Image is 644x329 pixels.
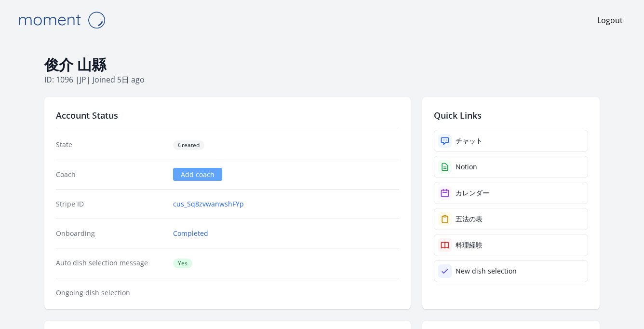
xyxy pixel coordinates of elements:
[456,188,489,198] div: カレンダー
[434,182,588,204] a: カレンダー
[456,214,483,224] div: 五法の表
[434,109,588,122] h2: Quick Links
[44,55,600,74] h1: 俊介 山縣
[44,74,600,85] p: ID: 1096 | | Joined 5日 ago
[434,234,588,256] a: 料理経験
[80,74,86,85] span: jp
[13,8,110,32] img: Moment
[597,14,623,26] a: Logout
[434,130,588,152] a: チャット
[56,199,165,209] dt: Stripe ID
[456,266,517,276] div: New dish selection
[56,288,165,298] dt: Ongoing dish selection
[56,229,165,238] dt: Onboarding
[434,260,588,282] a: New dish selection
[173,140,204,150] span: Created
[173,229,208,238] a: Completed
[173,199,244,209] a: cus_Sq8zvwanwshFYp
[56,109,399,122] h2: Account Status
[173,259,192,268] span: Yes
[456,136,483,146] div: チャット
[456,240,483,250] div: 料理経験
[56,170,165,179] dt: Coach
[434,156,588,178] a: Notion
[456,162,477,172] div: Notion
[56,140,165,150] dt: State
[434,208,588,230] a: 五法の表
[56,258,165,268] dt: Auto dish selection message
[173,168,222,181] a: Add coach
